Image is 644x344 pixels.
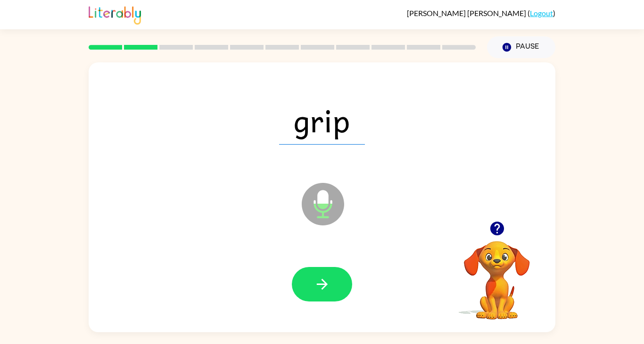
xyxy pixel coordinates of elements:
span: grip [279,95,365,145]
img: Literably [89,4,141,25]
button: Pause [487,36,555,58]
div: ( ) [407,9,555,17]
span: [PERSON_NAME] [PERSON_NAME] [407,9,528,17]
video: Your browser must support playing .mp4 files to use Literably. Please try using another browser. [450,226,544,321]
a: Logout [530,9,553,17]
